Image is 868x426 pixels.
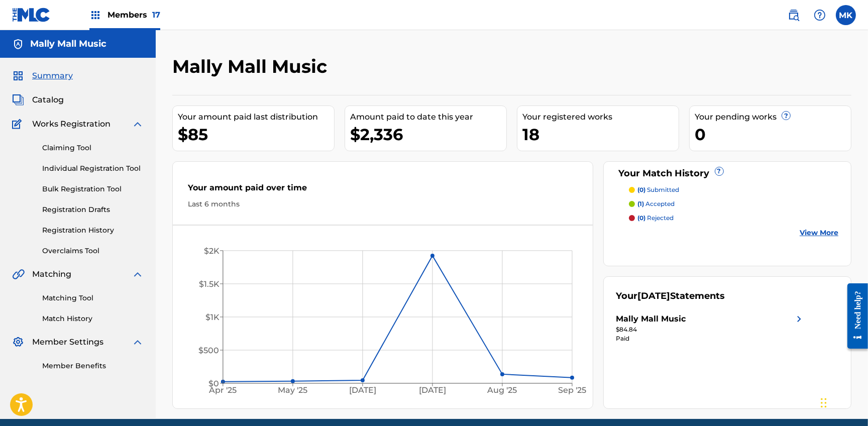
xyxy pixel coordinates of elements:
[715,167,723,175] span: ?
[89,9,101,21] img: Top Rightsholders
[199,279,220,289] tspan: $1.5K
[695,123,851,146] div: 0
[42,293,144,303] a: Matching Tool
[107,9,160,21] span: Members
[12,336,24,348] img: Member Settings
[793,313,805,325] img: right chevron icon
[32,94,64,106] span: Catalog
[522,123,679,146] div: 18
[172,55,332,78] h2: Mally Mall Music
[638,214,646,222] span: (0)
[42,246,144,256] a: Overclaims Tool
[32,70,73,82] span: Summary
[12,94,64,106] a: CatalogCatalog
[278,386,308,395] tspan: May '25
[42,143,144,153] a: Claiming Tool
[42,163,144,174] a: Individual Registration Tool
[42,313,144,324] a: Match History
[559,386,587,395] tspan: Sep '25
[350,111,506,123] div: Amount paid to date this year
[12,94,24,106] img: Catalog
[629,214,839,223] a: (0) rejected
[522,111,679,123] div: Your registered works
[12,38,24,50] img: Accounts
[616,167,839,180] div: Your Match History
[12,70,24,82] img: Summary
[810,5,830,25] div: Help
[638,290,671,301] span: [DATE]
[782,112,790,120] span: ?
[638,214,674,223] p: rejected
[638,199,675,208] p: accepted
[42,225,144,236] a: Registration History
[788,9,800,21] img: search
[840,276,868,357] iframe: Resource Center
[638,200,644,207] span: (1)
[198,346,219,355] tspan: $500
[188,182,578,199] div: Your amount paid over time
[419,386,446,395] tspan: [DATE]
[208,379,219,388] tspan: $0
[629,185,839,194] a: (0) submitted
[821,388,827,418] div: Drag
[629,199,839,208] a: (1) accepted
[132,268,144,280] img: expand
[12,70,73,82] a: SummarySummary
[487,386,517,395] tspan: Aug '25
[132,336,144,348] img: expand
[205,312,220,322] tspan: $1K
[616,289,725,303] div: Your Statements
[695,111,851,123] div: Your pending works
[42,361,144,371] a: Member Benefits
[152,10,160,20] span: 17
[818,378,868,426] iframe: Chat Widget
[638,185,680,194] p: submitted
[42,204,144,215] a: Registration Drafts
[836,5,856,25] div: User Menu
[42,184,144,194] a: Bulk Registration Tool
[616,313,805,343] a: Mally Mall Musicright chevron icon$84.84Paid
[32,118,111,130] span: Works Registration
[784,5,804,25] a: Public Search
[132,118,144,130] img: expand
[349,386,376,395] tspan: [DATE]
[616,334,805,343] div: Paid
[188,199,578,209] div: Last 6 months
[638,186,646,193] span: (0)
[616,313,686,325] div: Mally Mall Music
[814,9,826,21] img: help
[32,268,71,280] span: Matching
[32,336,103,348] span: Member Settings
[12,268,25,280] img: Matching
[30,38,106,50] h5: Mally Mall Music
[12,118,25,130] img: Works Registration
[12,8,51,22] img: MLC Logo
[616,325,805,334] div: $84.84
[178,123,334,146] div: $85
[350,123,506,146] div: $2,336
[208,386,237,395] tspan: Apr '25
[204,246,220,256] tspan: $2K
[178,111,334,123] div: Your amount paid last distribution
[800,228,838,238] a: View More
